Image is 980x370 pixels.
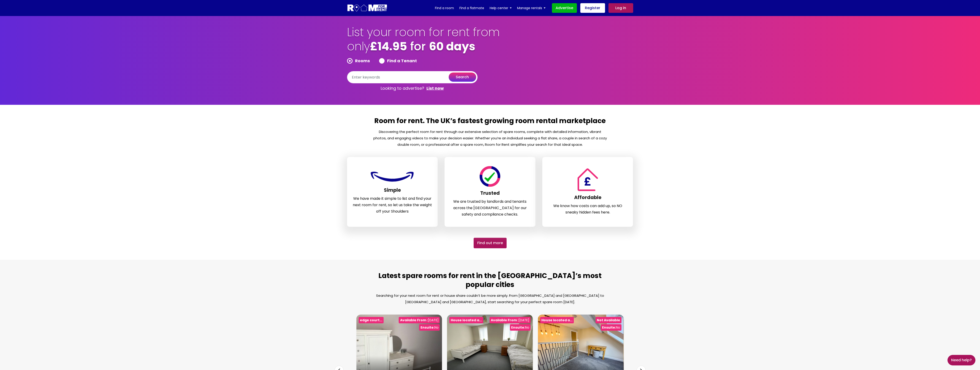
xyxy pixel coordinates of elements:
[450,198,530,218] p: We are trusted by landlords and tenants across the [GEOGRAPHIC_DATA] for our safety and complianc...
[511,325,525,330] b: Ensuite:
[602,325,616,330] b: Ensuite:
[510,324,531,331] div: No
[451,318,482,322] b: House located a...
[552,3,577,13] a: Advertise
[548,203,627,216] p: We know how costs can add up, so NO sneaky hidden fees here.
[369,169,415,184] img: Room For Rent
[490,317,531,323] div: [DATE]
[947,355,975,365] a: Need Help?
[597,318,620,322] b: Not Available
[373,292,607,305] p: Searching for your next room for rent or house share couldn’t be more simply. From [GEOGRAPHIC_DA...
[426,86,444,91] a: List now
[419,324,440,331] div: No
[373,129,607,148] p: Discovering the perfect room for rent through our extensive selection of spare rooms, complete wi...
[541,318,573,322] b: House located a...
[373,271,607,292] h2: Latest spare rooms for rent in the [GEOGRAPHIC_DATA]’s most popular cities
[353,187,432,195] h3: Simple
[347,4,388,12] img: Logo for Room for Rent, featuring a welcoming design with a house icon and modern typography
[608,3,633,13] a: Log in
[548,194,627,203] h3: Affordable
[449,73,476,82] button: search
[347,71,478,83] input: Enter keywords
[421,325,434,330] b: Ensuite:
[491,318,519,322] b: Available From :
[347,83,478,93] p: Looking to advertise?
[601,324,621,331] div: No
[347,58,370,64] label: Rooms
[490,5,512,11] a: Help center
[373,116,607,129] h2: Room for rent. The UK’s fastest growing room rental marketplace
[410,38,426,54] span: for
[435,5,454,11] a: Find a room
[400,318,428,322] b: Available From :
[517,5,546,11] a: Manage rentals
[399,317,440,323] div: [DATE]
[429,38,475,54] b: 60 days
[379,58,417,64] label: Find a Tenant
[450,190,530,198] h3: Trusted
[575,168,600,191] img: Room For Rent
[459,5,484,11] a: Find a flatmate
[353,195,432,215] p: We have made it simple to list and find your next room for rent, so let us take the weight off yo...
[370,38,407,54] b: £14.95
[479,166,501,187] img: Room For Rent
[474,238,507,248] a: Find out More
[580,3,605,13] a: Register
[347,25,500,58] h1: List your room for rent from only
[360,318,382,322] b: edge court...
